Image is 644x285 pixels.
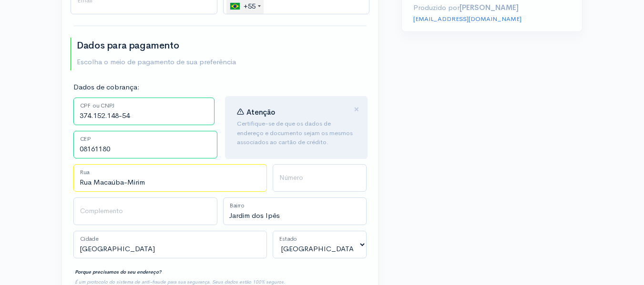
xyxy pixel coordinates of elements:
input: Cidade [73,231,267,258]
span: × [354,102,359,116]
h2: Dados para pagamento [77,40,236,51]
p: Certifique-se de que os dados de endereço e documento sejam os mesmos associados ao cartão de cré... [237,119,356,147]
strong: Porque precisamos do seu endereço? [75,269,161,275]
input: CEP [73,131,217,158]
h4: Atenção [237,108,356,117]
p: Produzido por [413,2,571,13]
a: [EMAIL_ADDRESS][DOMAIN_NAME] [413,15,521,23]
p: Escolha o meio de pagamento de sua preferência [77,57,236,68]
input: Rua [73,164,267,192]
input: CPF ou CNPJ [73,98,215,125]
input: Bairro [223,197,367,225]
label: Dados de cobrança: [73,82,140,93]
button: Close [354,104,359,115]
strong: [PERSON_NAME] [460,3,519,12]
input: Número [273,164,367,192]
input: Complemento [73,197,217,225]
